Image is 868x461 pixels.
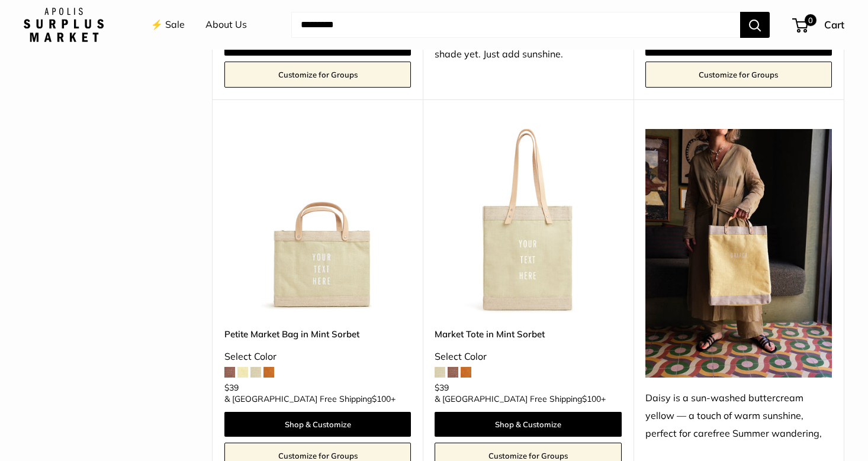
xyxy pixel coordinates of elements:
a: 0 Cart [793,15,844,34]
span: Cart [824,18,844,31]
span: $100 [582,394,601,404]
span: & [GEOGRAPHIC_DATA] Free Shipping + [224,395,396,403]
a: About Us [205,16,247,34]
span: $100 [372,394,391,404]
img: Market Tote in Mint Sorbet [435,129,621,315]
a: Customize for Groups [645,62,832,88]
a: Petite Market Bag in Mint Sorbet [224,327,411,341]
div: Select Color [224,348,411,366]
span: $39 [224,382,239,393]
a: Petite Market Bag in Mint SorbetPetite Market Bag in Mint Sorbet [224,129,411,315]
div: Daisy is a sun-washed buttercream yellow — a touch of warm sunshine, perfect for carefree Summer ... [645,389,832,443]
a: Market Tote in Mint Sorbet [435,327,621,341]
a: Market Tote in Mint SorbetMarket Tote in Mint Sorbet [435,129,621,315]
span: 0 [805,14,816,26]
a: Customize for Groups [224,62,411,88]
a: Shop & Customize [435,412,621,437]
span: $39 [435,382,449,393]
button: Search [740,12,770,38]
div: Select Color [435,348,621,366]
input: Search... [291,12,740,38]
a: Shop & Customize [224,412,411,437]
a: ⚡️ Sale [151,16,185,34]
span: & [GEOGRAPHIC_DATA] Free Shipping + [435,395,606,403]
img: Daisy is a sun-washed buttercream yellow — a touch of warm sunshine, perfect for carefree Summer ... [645,129,832,378]
img: Petite Market Bag in Mint Sorbet [224,129,411,315]
img: Apolis: Surplus Market [24,8,104,42]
